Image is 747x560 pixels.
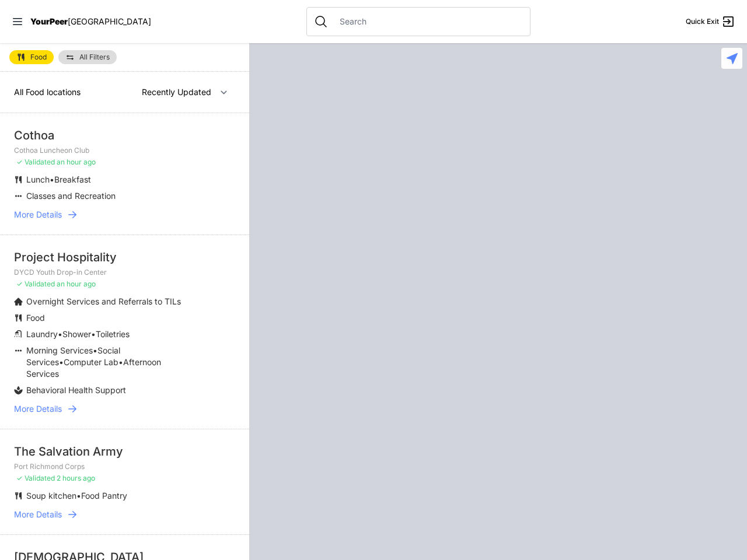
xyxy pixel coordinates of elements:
span: • [58,329,62,339]
a: More Details [14,509,235,520]
span: an hour ago [57,157,96,166]
span: an hour ago [57,279,96,288]
span: ✓ Validated [16,279,55,288]
a: Food [9,50,54,64]
span: YourPeer [30,16,68,26]
span: 2 hours ago [57,474,95,482]
p: DYCD Youth Drop-in Center [14,268,235,277]
input: Search [333,16,523,27]
span: • [118,357,123,367]
span: • [59,357,64,367]
a: More Details [14,403,235,415]
span: • [91,329,96,339]
span: • [93,345,97,355]
span: More Details [14,509,62,520]
span: Food [26,313,45,323]
a: All Filters [58,50,117,64]
span: Food Pantry [81,491,127,501]
span: Soup kitchen [26,491,76,501]
span: [GEOGRAPHIC_DATA] [68,16,151,26]
span: All Filters [79,54,110,61]
span: Shower [62,329,91,339]
div: Cothoa [14,127,235,143]
span: • [76,491,81,501]
a: Quick Exit [686,15,735,29]
span: More Details [14,209,62,220]
span: Behavioral Health Support [26,385,126,395]
span: Lunch [26,174,50,184]
span: Laundry [26,329,58,339]
span: Morning Services [26,345,93,355]
div: Project Hospitality [14,249,235,265]
p: Cothoa Luncheon Club [14,146,235,155]
span: Overnight Services and Referrals to TILs [26,296,181,306]
span: Quick Exit [686,17,719,26]
a: More Details [14,209,235,220]
span: Classes and Recreation [26,191,116,201]
span: More Details [14,403,62,415]
span: • [50,174,54,184]
span: Breakfast [54,174,91,184]
div: The Salvation Army [14,443,235,460]
span: Computer Lab [64,357,118,367]
span: All Food locations [14,87,81,97]
a: YourPeer[GEOGRAPHIC_DATA] [30,18,151,25]
p: Port Richmond Corps [14,462,235,471]
span: Toiletries [96,329,130,339]
span: ✓ Validated [16,474,55,482]
span: Food [30,54,47,61]
span: ✓ Validated [16,157,55,166]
